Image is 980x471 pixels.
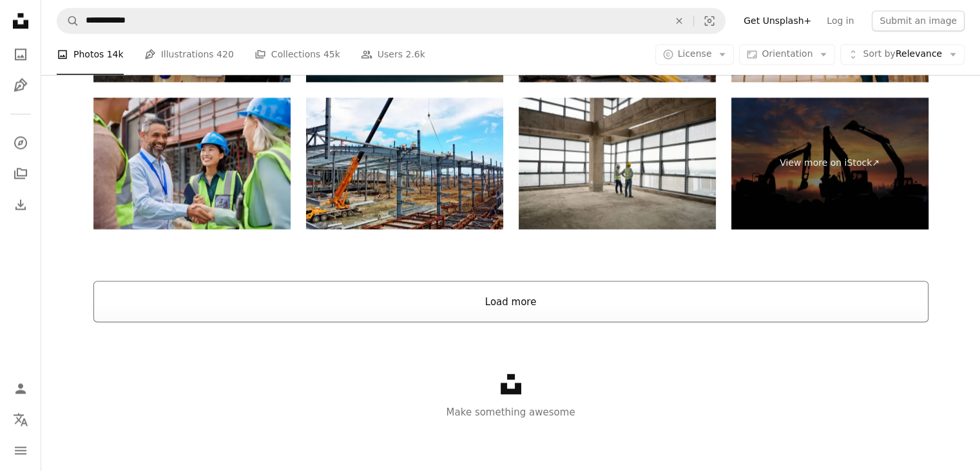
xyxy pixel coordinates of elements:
a: Collections 45k [255,34,340,75]
button: Submit an image [872,10,965,31]
a: Get Unsplash+ [736,10,819,31]
button: License [655,44,735,65]
a: Collections [8,161,34,186]
a: Photos [8,41,34,67]
span: Sort by [863,48,895,59]
span: 2.6k [405,47,425,61]
a: Home — Unsplash [8,8,34,36]
a: View more on iStock↗ [731,97,928,229]
a: Log in [819,10,861,31]
span: License [678,48,712,59]
span: Orientation [762,48,812,59]
a: Illustrations [8,72,34,98]
button: Menu [8,437,34,463]
a: Explore [8,130,34,155]
img: Construction worker shaking hands with foreman [93,97,291,229]
button: Visual search [694,8,725,33]
button: Language [8,406,34,432]
img: technician team working in empty office [519,97,716,229]
button: Load more [93,281,928,322]
button: Orientation [739,44,835,65]
span: 45k [323,47,340,61]
a: Illustrations 420 [144,34,234,75]
p: Make something awesome [41,404,980,419]
span: Relevance [863,48,942,61]
form: Find visuals sitewide [57,8,725,34]
a: Download History [8,192,34,217]
button: Search Unsplash [57,8,79,33]
a: Log in / Sign up [8,376,34,401]
span: 420 [216,47,234,61]
button: Clear [665,8,693,33]
a: Users 2.6k [361,34,425,75]
button: Sort byRelevance [840,44,965,65]
img: Industrial zone,Steel industry,China,Asia. [306,97,503,229]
